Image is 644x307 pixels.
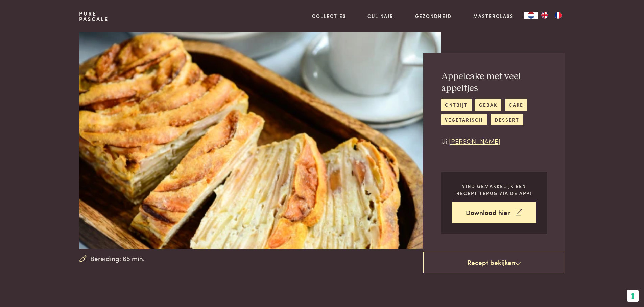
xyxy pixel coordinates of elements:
a: Culinair [367,12,393,20]
a: Masterclass [473,12,514,20]
a: PurePascale [79,11,109,22]
a: Gezondheid [415,12,452,20]
ul: Language list [538,12,565,19]
a: cake [505,99,527,111]
a: Collecties [312,12,346,20]
h2: Appelcake met veel appeltjes [441,71,547,94]
a: [PERSON_NAME] [449,136,500,145]
a: NL [524,12,538,19]
a: ontbijt [441,99,472,111]
a: FR [551,12,565,19]
a: Download hier [452,202,536,223]
a: dessert [491,114,523,125]
img: Appelcake met veel appeltjes [79,32,440,249]
a: vegetarisch [441,114,487,125]
aside: Language selected: Nederlands [524,12,565,19]
p: Vind gemakkelijk een recept terug via de app! [452,183,536,196]
a: gebak [475,99,501,111]
button: Uw voorkeuren voor toestemming voor trackingtechnologieën [627,290,639,302]
p: Uit [441,136,547,146]
span: Bereiding: 65 min. [90,254,145,264]
div: Language [524,12,538,19]
a: Recept bekijken [423,252,565,273]
a: EN [538,12,551,19]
